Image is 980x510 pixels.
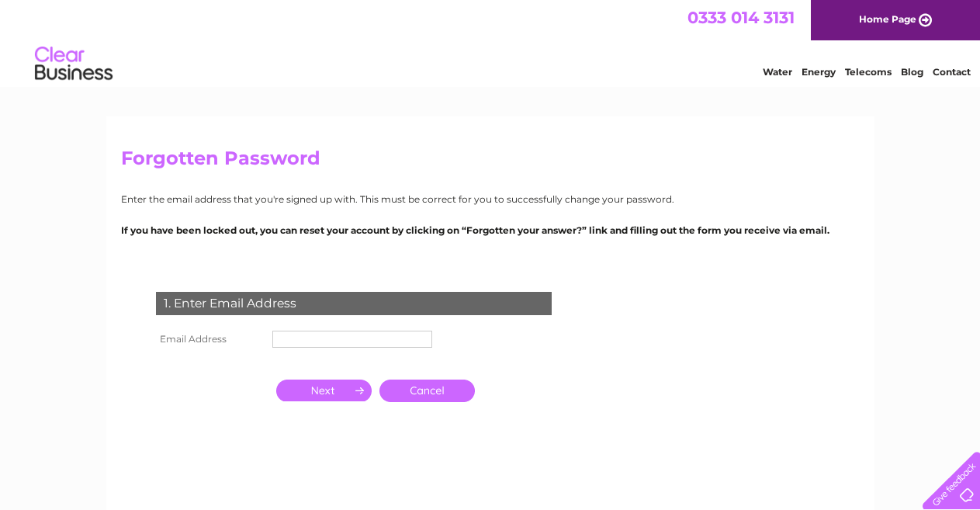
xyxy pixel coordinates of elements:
[933,66,971,78] a: Contact
[152,327,268,352] th: Email Address
[845,66,892,78] a: Telecoms
[802,66,836,78] a: Energy
[121,192,860,206] p: Enter the email address that you're signed up with. This must be correct for you to successfully ...
[34,40,113,88] img: logo.png
[156,292,552,315] div: 1. Enter Email Address
[379,380,475,402] a: Cancel
[121,147,860,177] h2: Forgotten Password
[124,9,857,75] div: Clear Business is a trading name of Verastar Limited (registered in [GEOGRAPHIC_DATA] No. 3667643...
[121,223,860,238] p: If you have been locked out, you can reset your account by clicking on “Forgotten your answer?” l...
[763,66,792,78] a: Water
[687,8,795,27] a: 0333 014 3131
[901,66,923,78] a: Blog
